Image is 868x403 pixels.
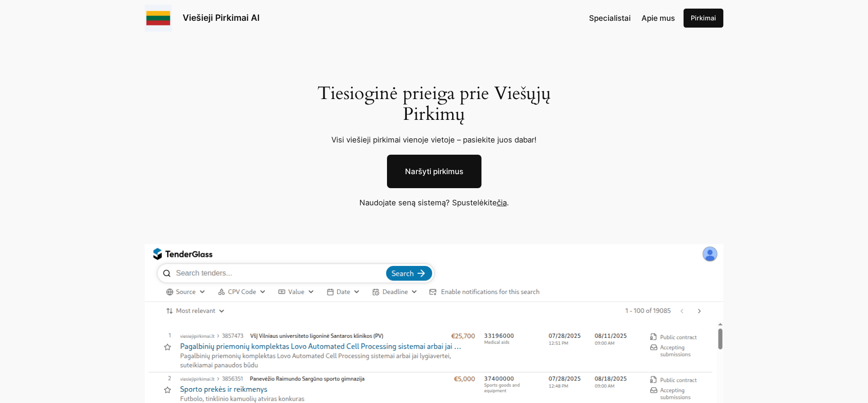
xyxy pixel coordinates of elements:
[294,197,574,209] p: Naudojate seną sistemą? Spustelėkite .
[145,5,172,32] img: Viešieji pirkimai logo
[589,14,631,23] span: Specialistai
[642,12,675,24] a: Apie mus
[589,12,631,24] a: Specialistai
[183,12,259,23] a: Viešieji Pirkimai AI
[642,14,675,23] span: Apie mus
[589,12,675,24] nav: Navigation
[307,134,562,146] p: Visi viešieji pirkimai vienoje vietoje – pasiekite juos dabar!
[497,198,507,207] a: čia
[684,9,723,28] a: Pirkimai
[387,155,481,188] a: Naršyti pirkimus
[307,83,562,125] h1: Tiesioginė prieiga prie Viešųjų Pirkimų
